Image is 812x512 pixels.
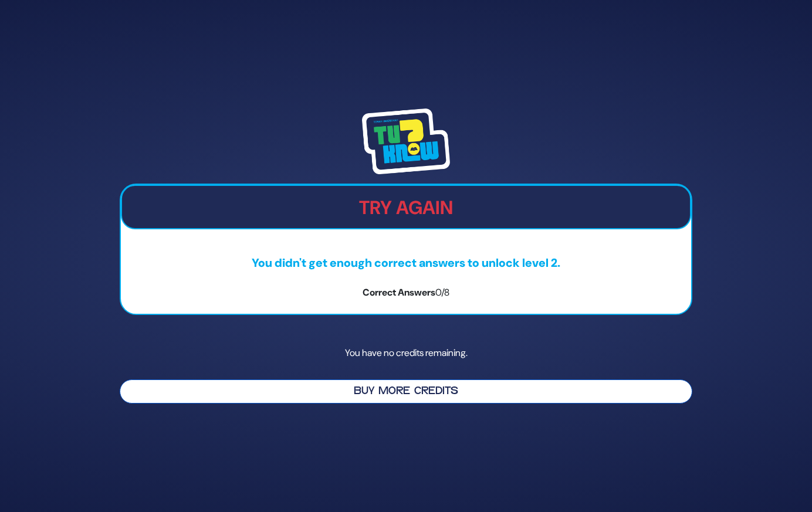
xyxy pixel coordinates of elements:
[120,336,692,370] p: You have no credits remaining.
[121,254,691,272] p: You didn't get enough correct answers to unlock level 2.
[362,108,450,174] img: Tournament Logo
[120,379,692,404] button: Buy More Credits
[121,286,691,300] p: Correct Answers
[122,196,690,219] h2: Try Again
[435,286,449,299] span: 0/8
